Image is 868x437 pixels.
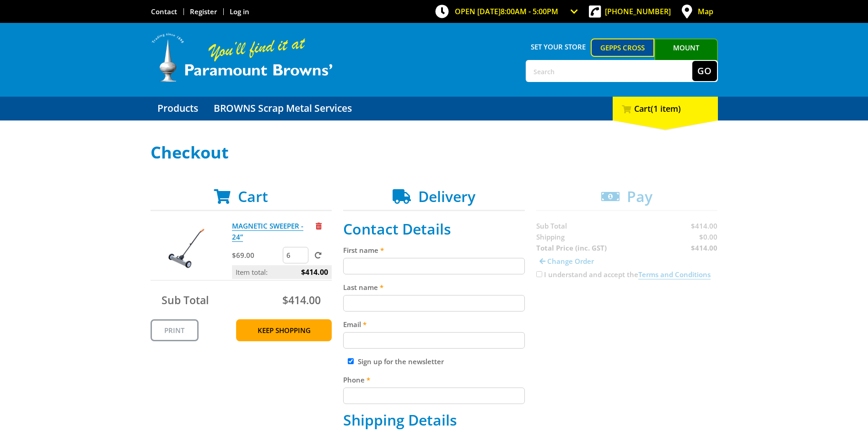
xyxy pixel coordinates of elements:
[343,411,525,429] h2: Shipping Details
[343,282,525,293] label: Last name
[151,32,334,83] img: Paramount Browns'
[343,295,525,311] input: Please enter your last name.
[526,38,591,55] span: Set your store
[207,97,359,120] a: Go to the BROWNS Scrap Metal Services page
[151,319,199,341] a: Print
[301,265,328,279] span: $414.00
[613,97,718,120] div: Cart
[232,250,281,261] p: $69.00
[151,143,718,162] h1: Checkout
[282,293,321,307] span: $414.00
[151,7,177,16] a: Go to the Contact page
[236,319,332,341] a: Keep Shopping
[654,38,718,73] a: Mount [PERSON_NAME]
[151,97,205,120] a: Go to the Products page
[343,319,525,330] label: Email
[343,374,525,385] label: Phone
[501,6,558,16] span: 8:00am - 5:00pm
[527,61,692,81] input: Search
[343,388,525,404] input: Please enter your telephone number.
[343,258,525,274] input: Please enter your first name.
[692,61,717,81] button: Go
[159,220,214,275] img: MAGNETIC SWEEPER - 24”
[651,103,681,114] span: (1 item)
[238,186,268,206] span: Cart
[418,186,475,206] span: Delivery
[232,221,303,242] a: MAGNETIC SWEEPER - 24”
[230,7,249,16] a: Log in
[190,7,217,16] a: Go to the registration page
[232,265,332,279] p: Item total:
[162,293,209,307] span: Sub Total
[316,221,322,230] a: Remove from cart
[343,245,525,256] label: First name
[358,357,444,366] label: Sign up for the newsletter
[591,38,654,57] a: Gepps Cross
[343,332,525,349] input: Please enter your email address.
[455,6,558,16] span: OPEN [DATE]
[343,220,525,238] h2: Contact Details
